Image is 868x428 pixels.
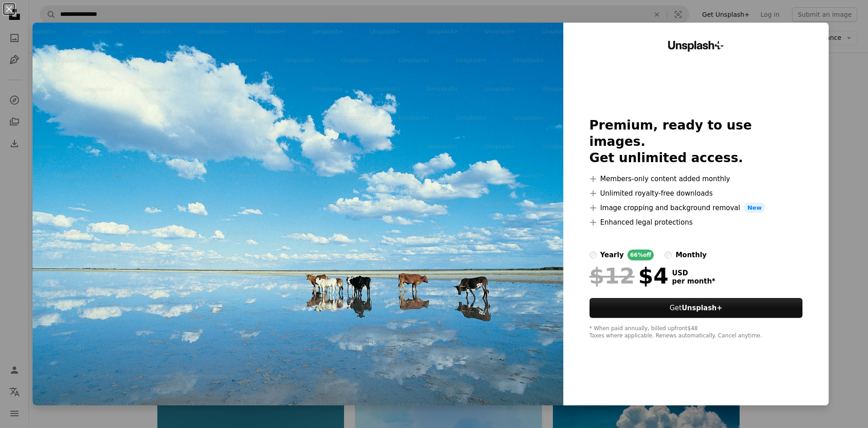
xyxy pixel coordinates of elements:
li: Image cropping and background removal [590,202,803,213]
span: USD [672,269,716,277]
div: 66% off [627,250,654,260]
li: Members-only content added monthly [590,173,803,184]
button: GetUnsplash+ [590,298,803,318]
input: yearly66%off [590,251,597,259]
span: New [744,202,765,213]
h2: Premium, ready to use images. Get unlimited access. [590,117,803,166]
div: yearly [600,250,624,260]
input: monthly [665,251,672,259]
div: * When paid annually, billed upfront $48 Taxes where applicable. Renews automatically. Cancel any... [590,325,803,340]
div: $4 [590,264,669,288]
li: Enhanced legal protections [590,217,803,228]
span: $12 [590,264,635,288]
strong: Unsplash+ [682,304,722,312]
li: Unlimited royalty-free downloads [590,188,803,199]
span: per month * [672,277,716,285]
div: monthly [675,250,707,260]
